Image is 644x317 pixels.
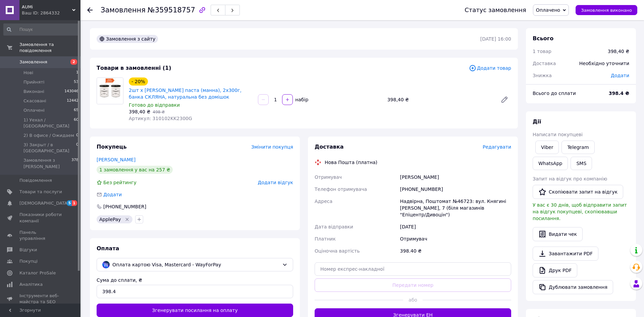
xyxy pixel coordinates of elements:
[533,132,583,137] span: Написати покупцеві
[76,142,78,154] span: 0
[67,98,78,104] span: 12442
[315,187,367,192] span: Телефон отримувача
[103,192,122,197] span: Додати
[293,96,309,103] div: набір
[399,171,513,183] div: [PERSON_NAME]
[533,49,551,54] span: 1 товар
[258,180,293,185] span: Додати відгук
[76,70,78,76] span: 1
[153,110,165,114] span: 498 ₴
[399,233,513,245] div: Отримувач
[23,89,44,95] span: Виконані
[315,174,342,180] span: Отримувач
[315,262,511,276] input: Номер експрес-накладної
[465,7,526,13] div: Статус замовлення
[64,89,78,95] span: 143046
[72,200,77,206] span: 1
[19,229,62,242] span: Панель управління
[87,7,93,13] div: Повернутися назад
[533,202,627,221] span: У вас є 30 днів, щоб відправити запит на відгук покупцеві, скопіювавши посилання.
[97,277,142,283] label: Сума до сплати, ₴
[74,117,78,129] span: 60
[22,4,72,10] span: AUMi
[23,133,74,139] span: 2) В офисе / Ожидаем
[19,212,62,224] span: Показники роботи компанії
[315,199,332,204] span: Адреса
[97,157,136,162] a: [PERSON_NAME]
[23,70,33,76] span: Нові
[609,91,629,96] b: 398.4 ₴
[97,166,173,174] div: 1 замовлення у вас на 257 ₴
[533,157,568,170] a: WhatsApp
[129,77,148,86] div: - 20%
[575,56,633,71] div: Необхідно уточнити
[19,270,56,276] span: Каталог ProSale
[112,261,279,268] span: Оплата картою Visa, Mastercard - WayForPay
[103,180,137,185] span: Без рейтингу
[608,48,629,55] div: 398,40 ₴
[19,42,80,54] span: Замовлення та повідомлення
[19,258,38,264] span: Покупці
[19,247,37,253] span: Відгуки
[129,88,241,100] a: 2шт х [PERSON_NAME] паста (манна), 2х300г, банка СКЛЯНА, натуральна без домішок
[533,118,541,125] span: Дії
[385,95,495,104] div: 398,40 ₴
[103,203,147,210] div: [PHONE_NUMBER]
[19,177,52,183] span: Повідомлення
[76,133,78,139] span: 0
[67,200,72,206] span: 5
[19,189,62,195] span: Товари та послуги
[23,142,76,154] span: 3) Закрыт / в [GEOGRAPHIC_DATA]
[23,98,46,104] span: Скасовані
[74,79,78,85] span: 53
[23,157,71,169] span: Замовлення з [PERSON_NAME]
[23,117,74,129] span: 1) Уехал / [GEOGRAPHIC_DATA]
[533,227,583,241] button: Видати чек
[99,217,121,222] span: ApplePay
[323,159,379,166] div: Нова Пошта (платна)
[533,73,552,78] span: Знижка
[315,144,344,150] span: Доставка
[576,5,637,15] button: Замовлення виконано
[97,78,123,104] img: 2шт х Кокосова паста (манна), 2х300г, банка СКЛЯНА, натуральна без домішок
[19,200,69,206] span: [DEMOGRAPHIC_DATA]
[97,144,127,150] span: Покупець
[399,195,513,221] div: Надвірна, Поштомат №46723: вул. Княгині [PERSON_NAME], 7 (біля магазинів "Епіцентр/Дивоцін")
[480,36,511,42] time: [DATE] 16:00
[3,23,79,36] input: Пошук
[315,236,336,242] span: Платник
[611,73,629,78] span: Додати
[70,59,77,65] span: 2
[533,263,577,277] a: Друк PDF
[533,35,553,42] span: Всього
[129,109,150,114] span: 398,40 ₴
[148,6,195,14] span: №359518757
[97,65,171,71] span: Товари в замовленні (1)
[129,102,180,108] span: Готово до відправки
[97,35,158,43] div: Замовлення з сайту
[535,141,559,154] a: Viber
[315,248,360,254] span: Оціночна вартість
[498,93,511,106] a: Редагувати
[581,8,632,13] span: Замовлення виконано
[101,6,146,14] span: Замовлення
[399,183,513,195] div: [PHONE_NUMBER]
[571,157,592,170] button: SMS
[19,59,47,65] span: Замовлення
[71,157,78,169] span: 378
[536,7,560,13] span: Оплачено
[483,144,511,150] span: Редагувати
[74,107,78,113] span: 65
[23,79,44,85] span: Прийняті
[403,297,423,303] span: або
[251,144,293,150] span: Змінити покупця
[97,245,119,252] span: Оплата
[533,91,576,96] span: Всього до сплати
[315,224,353,229] span: Дата відправки
[22,10,80,16] div: Ваш ID: 2864332
[469,64,511,72] span: Додати товар
[399,245,513,257] div: 398.40 ₴
[23,107,45,113] span: Оплачені
[124,217,130,222] svg: Видалити мітку
[19,281,43,287] span: Аналітика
